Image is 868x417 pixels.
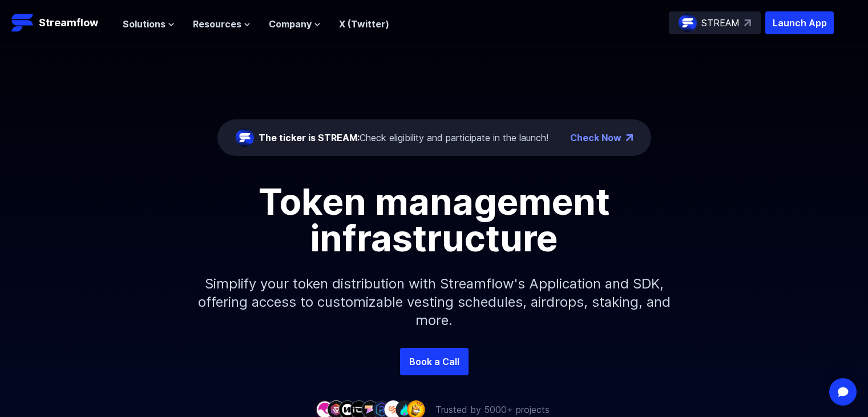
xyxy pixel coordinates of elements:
[626,134,633,141] img: top-right-arrow.png
[669,11,761,34] a: STREAM
[570,131,621,145] a: Check Now
[259,131,548,145] div: Check eligibility and participate in the launch!
[435,403,550,416] p: Trusted by 5000+ projects
[269,17,321,31] button: Company
[744,19,751,26] img: top-right-arrow.svg
[123,17,175,31] button: Solutions
[765,11,834,34] button: Launch App
[193,17,251,31] button: Resources
[189,256,680,348] p: Simplify your token distribution with Streamflow's Application and SDK, offering access to custom...
[177,183,691,256] h1: Token management infrastructure
[701,16,740,30] p: STREAM
[193,17,241,31] span: Resources
[339,18,389,30] a: X (Twitter)
[123,17,165,31] span: Solutions
[11,11,111,34] a: Streamflow
[269,17,312,31] span: Company
[236,129,254,147] img: streamflow-logo-circle.png
[400,348,469,375] a: Book a Call
[11,11,34,34] img: Streamflow Logo
[829,378,857,406] div: Open Intercom Messenger
[39,15,98,31] p: Streamflow
[259,132,360,143] span: The ticker is STREAM:
[679,14,697,32] img: streamflow-logo-circle.png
